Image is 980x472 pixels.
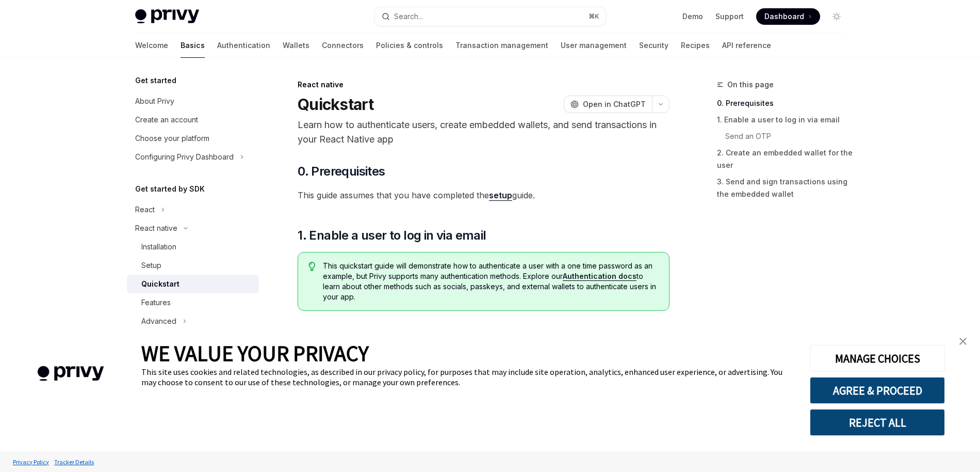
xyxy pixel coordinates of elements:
[141,259,161,272] div: Setup
[141,296,171,309] div: Features
[561,33,627,58] a: User management
[298,323,574,348] strong: To authenticate a user via their email address, use the React Native SDK’s hook.
[135,203,155,216] div: React
[298,227,486,244] span: 1. Enable a user to log in via email
[135,114,198,126] div: Create an account
[127,293,259,312] a: Features
[298,118,669,147] p: Learn how to authenticate users, create embedded wallets, and send transactions in your React Nat...
[639,33,668,58] a: Security
[374,7,606,26] button: Search...⌘K
[376,33,443,58] a: Policies & controls
[810,409,945,436] button: REJECT ALL
[563,272,636,281] a: Authentication docs
[725,128,853,145] a: Send an OTP
[727,78,774,91] span: On this page
[217,33,270,58] a: Authentication
[810,345,945,372] button: MANAGE CHOICES
[323,261,659,302] span: This quickstart guide will demonstrate how to authenticate a user with a one time password as an ...
[135,95,174,107] div: About Privy
[141,340,369,367] span: WE VALUE YOUR PRIVACY
[298,163,385,180] span: 0. Prerequisites
[682,11,703,22] a: Demo
[298,188,669,202] span: This guide assumes that you have completed the guide.
[52,453,96,471] a: Tracker Details
[127,129,259,148] a: Choose your platform
[455,33,548,58] a: Transaction management
[394,10,423,23] div: Search...
[715,11,744,22] a: Support
[135,183,205,195] h5: Get started by SDK
[135,222,177,234] div: React native
[127,111,259,129] a: Create an account
[181,33,205,58] a: Basics
[141,278,179,290] div: Quickstart
[953,331,973,352] a: close banner
[141,241,176,253] div: Installation
[127,92,259,111] a: About Privy
[141,315,176,327] div: Advanced
[810,377,945,404] button: AGREE & PROCEED
[717,145,853,174] a: 2. Create an embedded wallet for the user
[135,151,234,163] div: Configuring Privy Dashboard
[681,33,710,58] a: Recipes
[298,95,374,114] h1: Quickstart
[10,453,52,471] a: Privacy Policy
[141,367,794,387] div: This site uses cookies and related technologies, as described in our privacy policy, for purposes...
[127,256,259,275] a: Setup
[756,8,820,25] a: Dashboard
[589,12,599,21] span: ⌘ K
[564,96,652,113] button: Open in ChatGPT
[135,33,168,58] a: Welcome
[322,33,364,58] a: Connectors
[127,238,259,256] a: Installation
[583,99,646,109] span: Open in ChatGPT
[135,132,209,145] div: Choose your platform
[127,275,259,293] a: Quickstart
[764,11,804,22] span: Dashboard
[135,74,176,87] h5: Get started
[308,262,316,271] svg: Tip
[717,112,853,128] a: 1. Enable a user to log in via email
[717,174,853,202] a: 3. Send and sign transactions using the embedded wallet
[298,80,669,90] div: React native
[717,95,853,112] a: 0. Prerequisites
[489,190,512,201] a: setup
[135,9,199,24] img: light logo
[828,8,845,25] button: Toggle dark mode
[283,33,309,58] a: Wallets
[15,351,126,396] img: company logo
[959,338,967,345] img: close banner
[722,33,771,58] a: API reference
